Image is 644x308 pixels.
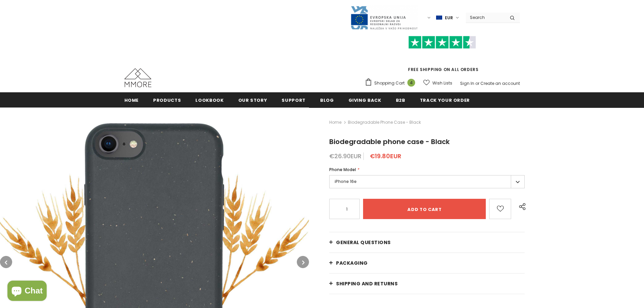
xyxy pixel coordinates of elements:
span: Our Story [238,97,267,103]
span: Blog [320,97,334,103]
a: General Questions [329,232,525,253]
span: General Questions [336,239,391,246]
span: €26.90EUR [329,152,361,160]
span: Lookbook [195,97,223,103]
img: MMORE Cases [124,68,151,87]
a: Giving back [349,92,381,108]
label: iPhone 16e [329,175,525,188]
span: FREE SHIPPING ON ALL ORDERS [365,39,520,72]
input: Add to cart [363,199,486,219]
span: Wish Lists [432,80,452,87]
span: or [475,80,479,86]
a: support [282,92,306,108]
span: PACKAGING [336,260,368,266]
span: Shipping and returns [336,280,398,287]
span: Products [153,97,181,103]
a: Products [153,92,181,108]
span: Home [124,97,139,103]
a: Home [329,118,341,126]
span: Giving back [349,97,381,103]
img: Javni Razpis [350,5,418,30]
span: Biodegradable phone case - Black [329,137,450,146]
inbox-online-store-chat: Shopify online store chat [5,281,49,303]
span: Shopping Cart [374,80,405,87]
span: EUR [445,15,453,21]
input: Search Site [466,13,505,22]
iframe: Customer reviews powered by Trustpilot [365,49,520,66]
a: PACKAGING [329,253,525,273]
a: Shopping Cart 4 [365,78,419,88]
span: €19.80EUR [370,152,401,160]
a: B2B [396,92,405,108]
a: Javni Razpis [350,15,418,20]
span: 4 [407,79,415,87]
a: Track your order [420,92,470,108]
img: Trust Pilot Stars [408,36,476,49]
a: Blog [320,92,334,108]
a: Lookbook [195,92,223,108]
span: Biodegradable phone case - Black [348,118,421,126]
a: Sign In [460,80,474,86]
span: Phone Model [329,167,356,172]
a: Create an account [480,80,520,86]
span: support [282,97,306,103]
span: Track your order [420,97,470,103]
a: Shipping and returns [329,274,525,294]
span: B2B [396,97,405,103]
a: Wish Lists [423,77,452,89]
a: Home [124,92,139,108]
a: Our Story [238,92,267,108]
